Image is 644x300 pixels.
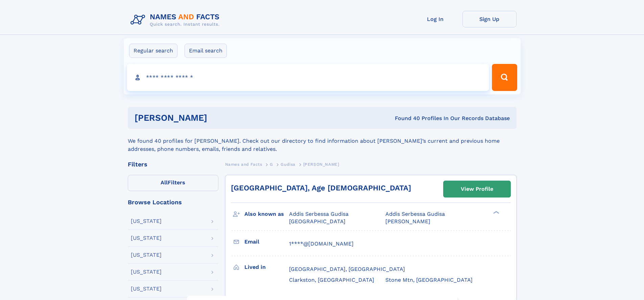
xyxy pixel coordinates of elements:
[129,44,177,58] label: Regular search
[225,160,262,168] a: Names and Facts
[128,175,218,191] label: Filters
[281,162,295,167] span: Gudisa
[492,64,517,91] button: Search Button
[289,218,345,225] span: [GEOGRAPHIC_DATA]
[270,162,273,167] span: G
[128,199,218,205] div: Browse Locations
[385,277,473,283] span: Stone Mtn, [GEOGRAPHIC_DATA]
[492,210,500,215] div: ❯
[135,114,301,122] h1: [PERSON_NAME]
[244,236,289,248] h3: Email
[131,218,162,224] div: [US_STATE]
[462,11,517,27] a: Sign Up
[385,211,445,217] span: Addis Serbessa Gudisa
[289,211,349,217] span: Addis Serbessa Gudisa
[127,64,489,91] input: search input
[131,235,162,241] div: [US_STATE]
[231,184,411,192] a: [GEOGRAPHIC_DATA], Age [DEMOGRAPHIC_DATA]
[161,179,168,186] span: All
[385,218,430,225] span: [PERSON_NAME]
[244,208,289,220] h3: Also known as
[289,277,374,283] span: Clarkston, [GEOGRAPHIC_DATA]
[131,252,162,258] div: [US_STATE]
[289,266,405,272] span: [GEOGRAPHIC_DATA], [GEOGRAPHIC_DATA]
[301,115,510,122] div: Found 40 Profiles In Our Records Database
[131,269,162,275] div: [US_STATE]
[281,160,295,168] a: Gudisa
[444,181,510,197] a: View Profile
[128,129,517,153] div: We found 40 profiles for [PERSON_NAME]. Check out our directory to find information about [PERSON...
[244,261,289,273] h3: Lived in
[128,161,218,167] div: Filters
[270,160,273,168] a: G
[461,181,493,197] div: View Profile
[128,11,225,29] img: Logo Names and Facts
[185,44,227,58] label: Email search
[131,286,162,292] div: [US_STATE]
[303,162,339,167] span: [PERSON_NAME]
[408,11,462,27] a: Log In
